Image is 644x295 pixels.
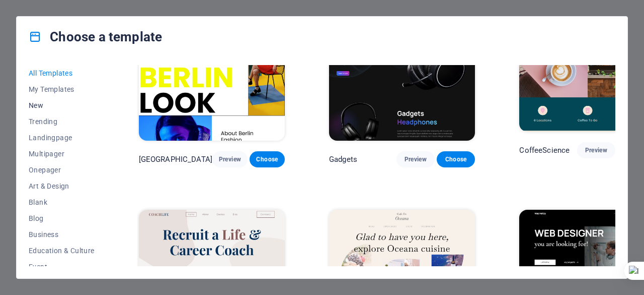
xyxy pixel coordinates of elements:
span: My Templates [29,85,95,93]
span: Landingpage [29,134,95,142]
p: CoffeeScience [519,145,570,155]
span: Event [29,263,95,271]
button: Preview [212,151,248,167]
span: Choose [258,155,277,163]
button: Blank [29,194,95,210]
button: My Templates [29,81,95,97]
span: Onepager [29,166,95,174]
span: Trending [29,117,95,126]
span: Preview [405,155,427,163]
span: Education & Culture [29,247,95,255]
span: Multipager [29,150,95,158]
span: New [29,101,95,109]
button: Multipager [29,146,95,162]
img: Gadgets [329,6,475,141]
button: Business [29,226,95,243]
button: Landingpage [29,130,95,146]
button: Choose [250,151,285,167]
p: [GEOGRAPHIC_DATA] [139,154,212,164]
button: Preview [577,142,615,158]
p: Gadgets [329,154,357,164]
span: Preview [585,146,607,154]
h4: Choose a template [29,29,162,45]
button: Event [29,259,95,275]
button: Education & Culture [29,243,95,259]
span: Preview [220,155,239,163]
span: Blank [29,198,95,206]
button: Art & Design [29,178,95,194]
button: All Templates [29,65,95,81]
span: Choose [445,155,467,163]
button: Preview [396,151,435,167]
button: New [29,97,95,113]
span: Blog [29,214,95,222]
img: BERLIN [139,6,285,141]
button: Blog [29,210,95,226]
span: All Templates [29,69,95,77]
button: Trending [29,113,95,130]
button: Choose [437,151,475,167]
button: Onepager [29,162,95,178]
span: Art & Design [29,182,95,190]
span: Business [29,230,95,239]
